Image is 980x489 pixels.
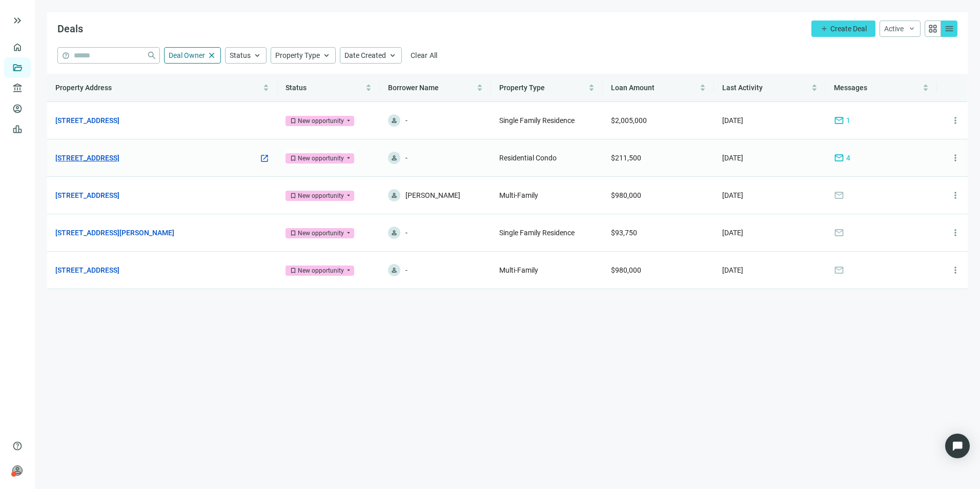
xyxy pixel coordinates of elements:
button: more_vert [945,185,966,206]
span: mail [834,115,844,126]
span: mail [834,190,844,200]
span: [DATE] [722,229,743,237]
span: help [12,441,23,451]
span: Messages [834,84,867,92]
span: keyboard_arrow_up [253,51,262,60]
span: Last Activity [722,84,763,92]
span: Deal Owner [169,51,205,59]
span: 1 [846,115,850,126]
span: Property Address [55,84,112,92]
button: Activekeyboard_arrow_down [880,21,921,37]
span: [DATE] [722,191,743,199]
div: New opportunity [298,116,344,126]
div: New opportunity [298,228,344,238]
a: [STREET_ADDRESS] [55,190,119,201]
button: more_vert [945,222,966,243]
span: more_vert [950,265,961,275]
span: menu [944,24,954,34]
span: Status [230,51,251,59]
span: Status [285,84,307,92]
span: close [207,51,216,60]
span: bookmark [290,155,297,162]
button: Clear All [406,47,442,64]
span: person [391,154,398,161]
span: person [391,192,398,199]
span: more_vert [950,190,961,200]
span: 4 [846,152,850,164]
span: bookmark [290,230,297,237]
a: [STREET_ADDRESS][PERSON_NAME] [55,227,174,238]
button: addCreate Deal [811,21,875,37]
span: $980,000 [611,191,641,199]
span: help [62,52,70,59]
span: Single Family Residence [499,229,575,237]
button: more_vert [945,260,966,280]
a: [STREET_ADDRESS] [55,264,119,276]
span: $2,005,000 [611,116,647,125]
span: grid_view [928,24,938,34]
a: [STREET_ADDRESS] [55,152,119,164]
span: mail [834,228,844,238]
span: [DATE] [722,266,743,274]
span: Date Created [344,51,386,59]
span: Residential Condo [499,154,557,162]
span: more_vert [950,228,961,238]
span: mail [834,153,844,163]
span: more_vert [950,115,961,126]
span: Loan Amount [611,84,655,92]
span: - [405,264,407,276]
span: [PERSON_NAME] [405,189,460,201]
span: - [405,227,407,239]
span: Multi-Family [499,191,538,199]
span: person [391,229,398,236]
span: - [405,152,407,164]
span: Create Deal [830,25,867,33]
span: person [12,465,23,476]
span: [DATE] [722,154,743,162]
div: Open Intercom Messenger [945,434,970,458]
span: - [405,114,407,127]
div: New opportunity [298,266,344,276]
span: keyboard_arrow_up [322,51,331,60]
button: more_vert [945,148,966,168]
span: $211,500 [611,154,641,162]
button: keyboard_double_arrow_right [11,14,24,27]
span: Single Family Residence [499,116,575,125]
div: New opportunity [298,153,344,164]
span: bookmark [290,267,297,274]
span: add [820,25,828,33]
a: open_in_new [260,153,269,165]
span: Active [884,25,904,33]
span: keyboard_arrow_down [908,25,916,33]
span: person [391,117,398,124]
span: [DATE] [722,116,743,125]
span: Property Type [499,84,545,92]
span: person [391,267,398,274]
span: Property Type [275,51,320,59]
span: open_in_new [260,154,269,163]
a: [STREET_ADDRESS] [55,115,119,126]
span: $980,000 [611,266,641,274]
span: keyboard_arrow_up [388,51,397,60]
span: Multi-Family [499,266,538,274]
button: more_vert [945,110,966,131]
span: bookmark [290,117,297,125]
span: Borrower Name [388,84,439,92]
span: account_balance [12,83,19,93]
span: Clear All [411,51,438,59]
span: bookmark [290,192,297,199]
span: mail [834,265,844,275]
span: $93,750 [611,229,637,237]
span: more_vert [950,153,961,163]
div: New opportunity [298,191,344,201]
